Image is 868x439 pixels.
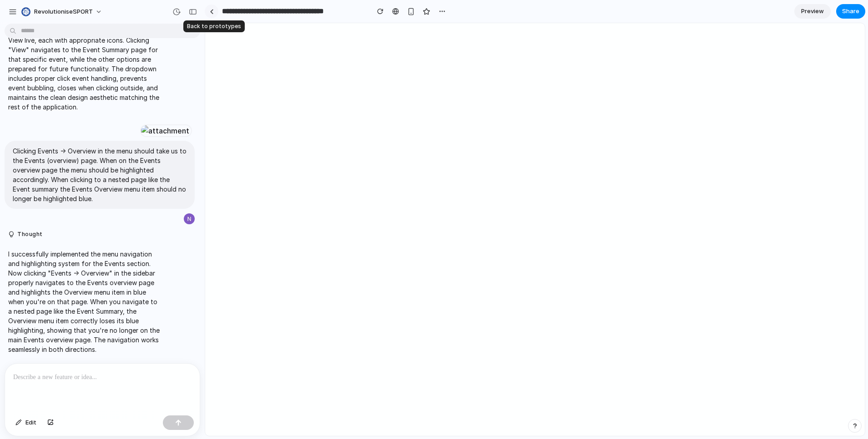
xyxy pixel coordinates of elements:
button: revolutioniseSPORT [18,5,107,19]
a: Preview [794,4,831,19]
span: Preview [801,7,824,16]
p: Clicking Events -> Overview in the menu should take us to the Events (overview) page. When on the... [13,146,187,203]
button: Edit [11,415,41,430]
span: Edit [25,418,36,427]
span: revolutioniseSPORT [34,7,93,16]
div: Back to prototypes [183,20,245,32]
button: Share [836,4,865,19]
span: Share [842,7,859,16]
p: I successfully implemented the menu navigation and highlighting system for the Events section. No... [8,249,160,354]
